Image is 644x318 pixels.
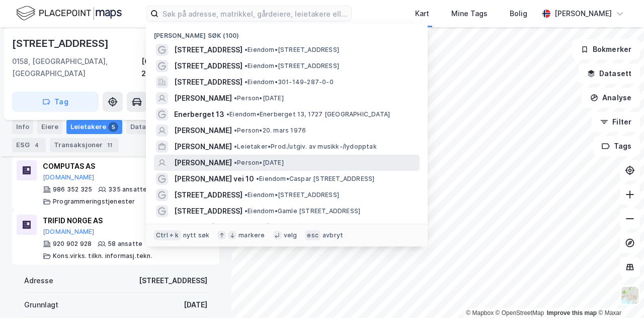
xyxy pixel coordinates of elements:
span: Eiendom • [STREET_ADDRESS] [245,62,339,70]
a: Improve this map [547,309,597,316]
span: Person • 20. mars 1976 [234,126,306,135]
div: Kons.virks. tilkn. informasj.tekn. [53,252,152,260]
div: 11 [105,140,115,150]
span: [PERSON_NAME] [174,124,232,137]
div: [PERSON_NAME] [554,8,612,20]
div: 335 ansatte [108,185,147,194]
div: Adresse [24,275,53,287]
div: 58 ansatte [108,240,142,248]
img: logo.f888ab2527a4732fd821a326f86c7f29.svg [16,5,122,22]
div: 5 [108,122,118,132]
span: • [226,110,229,118]
div: 4 [32,140,42,150]
span: [PERSON_NAME] [174,92,232,104]
div: velg [284,231,297,239]
div: Info [12,120,33,134]
span: • [256,175,259,182]
button: Filter [592,112,640,132]
div: markere [238,231,265,239]
div: Eiere [37,120,62,134]
span: Person • [DATE] [234,159,284,167]
div: esc [305,230,320,240]
div: [GEOGRAPHIC_DATA], 207/18 [141,55,219,80]
button: [DOMAIN_NAME] [43,228,95,236]
span: [PERSON_NAME] vei 10 [174,173,254,185]
span: Eiendom • Caspar [STREET_ADDRESS] [256,175,374,183]
span: Eiendom • 301-149-287-0-0 [245,78,334,86]
div: [STREET_ADDRESS] [139,275,207,287]
span: Enerberget 13 [174,108,224,120]
div: Grunnlagt [24,299,58,311]
span: [STREET_ADDRESS] [174,205,243,217]
div: [PERSON_NAME] søk (100) [146,24,428,42]
span: Person • [DATE] [234,94,284,102]
div: Datasett [126,120,176,134]
span: Eiendom • [STREET_ADDRESS] [245,46,339,54]
div: [DATE] [184,299,207,311]
a: Mapbox [466,309,494,316]
button: Tags [593,136,640,156]
span: Eiendom • [STREET_ADDRESS] [245,191,339,199]
div: nytt søk [183,231,210,239]
span: Professor [PERSON_NAME] vei 24D [174,221,416,233]
div: 920 902 928 [53,240,92,248]
div: TRIFID NORGE AS [43,215,193,227]
span: Eiendom • Gamle [STREET_ADDRESS] [245,207,360,215]
div: Kart [415,8,429,20]
span: [STREET_ADDRESS] [174,60,243,72]
div: [STREET_ADDRESS] [12,35,111,51]
span: • [245,46,248,53]
a: OpenStreetMap [496,309,544,316]
div: ESG [12,138,46,152]
div: avbryt [323,231,343,239]
span: [STREET_ADDRESS] [174,76,243,88]
input: Søk på adresse, matrikkel, gårdeiere, leietakere eller personer [158,6,351,21]
button: Tag [12,92,99,112]
div: Programmeringstjenester [53,198,135,206]
span: • [234,126,237,134]
span: • [245,78,248,86]
button: Bokmerker [572,39,640,59]
div: Leietakere [66,120,122,134]
div: Mine Tags [451,8,488,20]
div: COMPUTAS AS [43,160,193,172]
span: • [234,94,237,102]
span: • [245,207,248,215]
button: Analyse [582,88,640,108]
iframe: Chat Widget [594,270,644,318]
span: Leietaker • Prod./utgiv. av musikk-/lydopptak [234,143,377,151]
span: • [245,191,248,199]
div: 986 352 325 [53,185,92,194]
span: • [245,62,248,70]
button: [DOMAIN_NAME] [43,173,95,181]
span: [STREET_ADDRESS] [174,189,243,201]
div: Bolig [510,8,527,20]
span: • [234,143,237,150]
div: Transaksjoner [50,138,119,152]
span: • [234,159,237,166]
span: [STREET_ADDRESS] [174,44,243,56]
div: 0158, [GEOGRAPHIC_DATA], [GEOGRAPHIC_DATA] [12,55,141,80]
div: Ctrl + k [154,230,181,240]
span: Eiendom • Enerberget 13, 1727 [GEOGRAPHIC_DATA] [226,110,390,118]
span: [PERSON_NAME] [174,141,232,153]
span: [PERSON_NAME] [174,157,232,169]
button: Datasett [579,63,640,84]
